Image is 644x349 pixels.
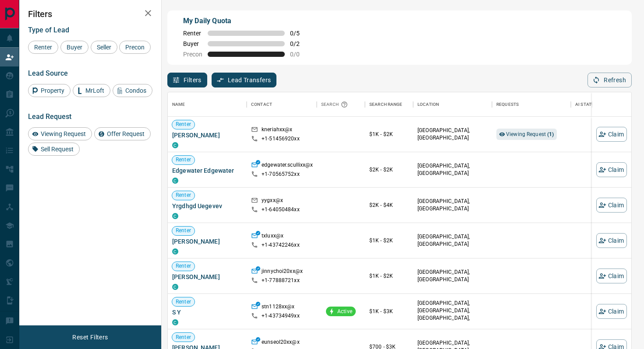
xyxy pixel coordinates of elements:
p: kneriahxx@x [262,126,292,135]
span: Yrgdhgd Uegevev [172,202,242,210]
div: Name [168,92,247,117]
div: Search Range [369,92,403,117]
p: $1K - $3K [369,307,409,315]
span: Buyer [183,40,202,47]
div: condos.ca [172,178,178,184]
span: Lead Source [28,69,68,77]
p: $1K - $2K [369,237,409,244]
span: Renter [31,44,55,51]
span: Seller [94,44,114,51]
div: MrLoft [73,84,110,97]
span: Renter [172,121,195,128]
div: Viewing Request (1) [496,129,557,140]
span: Property [38,87,67,94]
p: +1- 43734949xx [262,312,300,320]
div: condos.ca [172,248,178,255]
p: yygxx@x [262,197,283,206]
div: condos.ca [172,213,178,219]
div: Location [418,92,439,117]
div: Contact [247,92,317,117]
p: stn1128xx@x [262,303,294,312]
span: Renter [172,298,195,306]
span: Type of Lead [28,26,69,34]
div: Search [321,92,350,117]
p: [GEOGRAPHIC_DATA], [GEOGRAPHIC_DATA] [418,127,488,142]
span: Renter [172,334,195,341]
div: Contact [251,92,272,117]
span: Renter [172,262,195,270]
span: Sell Request [38,146,77,153]
button: Claim [596,198,627,213]
span: MrLoft [82,87,107,94]
span: Renter [172,192,195,199]
span: [PERSON_NAME] [172,237,242,246]
span: Precon [183,51,202,58]
span: Lead Request [28,112,71,121]
div: Condos [113,84,152,97]
div: Precon [119,41,151,54]
p: jinnychoi20xx@x [262,268,303,277]
p: +1- 77888721xx [262,277,300,284]
span: 0 / 2 [290,40,309,47]
div: Renter [28,41,58,54]
button: Claim [596,269,627,283]
div: Sell Request [28,143,80,156]
button: Claim [596,233,627,248]
p: +1- 70565752xx [262,171,300,178]
span: Condos [122,87,149,94]
p: +1- 43742246xx [262,241,300,249]
button: Refresh [587,73,632,87]
span: 0 / 0 [290,51,309,58]
div: Search Range [365,92,413,117]
p: $2K - $2K [369,166,409,174]
span: Edgewater Edgewater [172,166,242,175]
div: Seller [91,41,117,54]
button: Claim [596,162,627,177]
div: Location [413,92,492,117]
button: Claim [596,304,627,319]
span: Precon [122,44,148,51]
p: $2K - $4K [369,201,409,209]
div: Requests [492,92,571,117]
h2: Filters [28,9,152,19]
strong: ( 1 ) [547,131,554,137]
p: txluxx@x [262,232,283,241]
div: condos.ca [172,319,178,325]
span: Renter [183,30,202,37]
p: [GEOGRAPHIC_DATA], [GEOGRAPHIC_DATA] [418,198,488,213]
span: [PERSON_NAME] [172,131,242,140]
p: East York [418,300,488,337]
span: Renter [172,156,195,164]
p: $1K - $2K [369,272,409,280]
span: S Y [172,308,242,317]
button: Filters [167,73,207,87]
p: My Daily Quota [183,16,309,26]
p: +1- 64050484xx [262,206,300,213]
p: [GEOGRAPHIC_DATA], [GEOGRAPHIC_DATA] [418,233,488,248]
button: Lead Transfers [212,73,277,87]
div: Viewing Request [28,127,92,140]
p: [GEOGRAPHIC_DATA], [GEOGRAPHIC_DATA] [418,162,488,177]
p: $1K - $2K [369,130,409,138]
div: Requests [496,92,519,117]
span: Viewing Request [38,130,89,137]
div: Offer Request [94,127,151,140]
span: Viewing Request [506,131,554,137]
span: 0 / 5 [290,30,309,37]
div: Name [172,92,185,117]
span: Active [334,308,356,315]
div: condos.ca [172,142,178,148]
span: Offer Request [104,130,148,137]
p: eunseol20xx@x [262,339,300,348]
p: edgewater.scullixx@x [262,161,313,171]
span: [PERSON_NAME] [172,272,242,281]
div: condos.ca [172,284,178,290]
button: Claim [596,127,627,142]
div: Property [28,84,71,97]
span: Renter [172,227,195,234]
p: +1- 51456920xx [262,135,300,143]
span: Buyer [64,44,85,51]
div: Buyer [60,41,88,54]
div: AI Status [575,92,597,117]
p: [GEOGRAPHIC_DATA], [GEOGRAPHIC_DATA] [418,269,488,283]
